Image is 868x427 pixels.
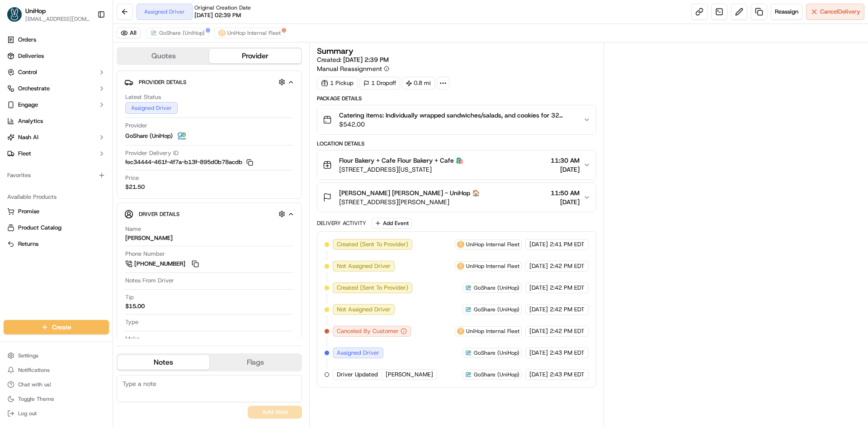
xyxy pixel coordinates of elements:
span: Notifications [18,366,50,374]
span: Phone Number [125,250,165,258]
button: Flour Bakery + Cafe Flour Bakery + Cafe 🛍️[STREET_ADDRESS][US_STATE]11:30 AM[DATE] [317,150,595,179]
span: [DATE] [551,197,580,206]
a: Deliveries [4,49,109,63]
img: unihop_logo.png [457,241,464,248]
span: Fleet [18,150,31,158]
span: Orchestrate [18,84,50,93]
button: Fleet [4,146,109,161]
span: Not Assigned Driver [337,262,391,270]
img: goshare_logo.png [150,29,157,37]
span: [DATE] [551,165,580,174]
span: 2:42 PM EDT [550,262,585,270]
div: Available Products [4,190,109,204]
span: Control [18,68,37,76]
span: Promise [18,207,39,216]
span: Cancel Delivery [820,8,860,16]
span: Provider Delivery ID [125,149,179,157]
span: Settings [18,352,38,359]
span: Orders [18,36,36,44]
a: Returns [7,240,105,248]
span: GoShare (UniHop) [474,349,519,357]
span: [DATE] [529,262,548,270]
span: Price [125,174,139,182]
span: Chat with us! [18,381,51,388]
span: 11:30 AM [551,156,580,165]
span: Tip [125,293,134,301]
span: Created (Sent To Provider) [337,240,408,249]
img: goshare_logo.png [465,306,472,313]
span: GoShare (UniHop) [159,29,205,37]
button: Catering items: Individually wrapped sandwiches/salads, and cookies for 32 people.$542.00 [317,105,595,134]
button: All [117,28,141,38]
button: Add Event [372,218,412,229]
button: Driver Details [124,206,294,221]
span: [STREET_ADDRESS][PERSON_NAME] [339,197,480,206]
a: Product Catalog [7,224,105,232]
span: 2:43 PM EDT [550,349,585,357]
img: UniHop [7,7,22,22]
span: Driver Details [139,211,179,218]
button: Quotes [118,49,209,63]
span: UniHop Internal Fleet [466,263,519,270]
button: Returns [4,237,109,251]
button: Orchestrate [4,81,109,96]
span: Returns [18,240,38,248]
img: goshare_logo.png [176,131,187,141]
a: Orders [4,33,109,47]
span: $21.50 [125,183,145,191]
button: [EMAIL_ADDRESS][DOMAIN_NAME] [25,15,90,23]
span: Not Assigned Driver [337,305,391,314]
span: Type [125,318,138,326]
span: Catering items: Individually wrapped sandwiches/salads, and cookies for 32 people. [339,111,576,120]
button: CancelDelivery [806,4,864,20]
span: Toggle Theme [18,395,54,403]
span: Driver Updated [337,371,378,379]
span: UniHop Internal Fleet [466,241,519,248]
span: [DATE] [529,305,548,314]
span: Name [125,225,141,233]
span: Create [52,323,71,332]
span: Flour Bakery + Cafe Flour Bakery + Cafe 🛍️ [339,156,463,165]
span: UniHop Internal Fleet [466,328,519,335]
span: Latest Status [125,93,161,101]
button: Nash AI [4,130,109,145]
span: GoShare (UniHop) [474,284,519,291]
div: Package Details [317,95,596,102]
span: Reassign [775,8,798,16]
button: Control [4,65,109,80]
button: Notifications [4,364,109,376]
button: Chat with us! [4,378,109,391]
img: unihop_logo.png [457,328,464,335]
span: 2:42 PM EDT [550,327,585,335]
img: unihop_logo.png [218,29,226,37]
span: [DATE] [529,349,548,357]
span: 2:41 PM EDT [550,240,585,249]
span: Original Creation Date [194,4,251,11]
div: Location Details [317,140,596,147]
span: [DATE] [529,327,548,335]
a: [PHONE_NUMBER] [125,259,200,269]
span: Engage [18,101,38,109]
button: Manual Reassignment [317,64,389,73]
span: [DATE] 2:39 PM [343,56,389,64]
span: Canceled By Customer [337,327,399,335]
button: Settings [4,349,109,362]
span: [PHONE_NUMBER] [134,260,185,268]
span: 2:42 PM EDT [550,284,585,292]
button: UniHop Internal Fleet [214,28,285,38]
span: Provider [125,122,147,130]
span: 2:43 PM EDT [550,371,585,379]
span: Nash AI [18,133,38,141]
span: Deliveries [18,52,44,60]
span: GoShare (UniHop) [474,306,519,313]
span: 11:50 AM [551,188,580,197]
button: Notes [118,355,209,370]
div: 1 Dropoff [359,77,400,89]
span: Manual Reassignment [317,64,382,73]
div: [PERSON_NAME] [125,234,173,242]
button: Engage [4,98,109,112]
button: Reassign [771,4,802,20]
button: UniHop [25,6,46,15]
